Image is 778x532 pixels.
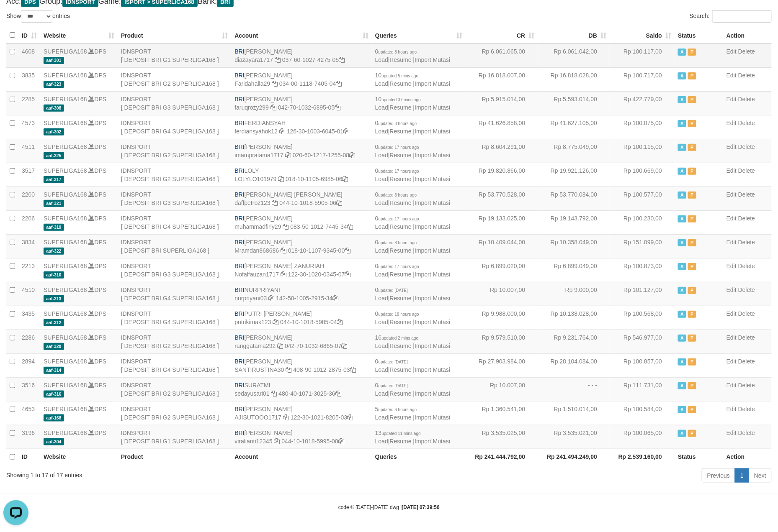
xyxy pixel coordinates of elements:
[375,215,419,222] span: 0
[466,234,538,258] td: Rp 10.409.044,00
[118,43,232,68] td: IDNSPORT [ DEPOSIT BRI G1 SUPERLIGA168 ]
[375,80,388,87] a: Load
[390,223,412,230] a: Resume
[415,414,450,421] a: Import Mutasi
[231,67,372,91] td: [PERSON_NAME] 034-00-1118-7405-04
[44,382,87,389] a: SUPERLIGA168
[44,263,87,269] a: SUPERLIGA168
[234,414,281,421] a: AJISUTOOO1717
[118,91,232,115] td: IDNSPORT [ DEPOSIT BRI G3 SUPERLIGA168 ]
[688,96,696,103] span: Paused
[610,163,675,187] td: Rp 100.669,00
[234,438,272,445] a: viralianti12345
[375,343,388,349] a: Load
[390,176,412,182] a: Resume
[375,152,388,159] a: Load
[271,390,277,397] a: Copy sedayusari01 to clipboard
[268,295,274,302] a: Copy nurpriyani03 to clipboard
[738,358,755,365] a: Delete
[379,217,419,221] span: updated 17 hours ago
[272,80,278,87] a: Copy Faridahalla29 to clipboard
[415,152,450,159] a: Import Mutasi
[381,97,420,102] span: updated 37 mins ago
[375,247,388,254] a: Load
[44,200,64,207] span: aaf-321
[372,27,466,43] th: Queries: activate to sort column ascending
[44,152,64,159] span: aaf-325
[466,210,538,234] td: Rp 19.133.025,00
[415,319,450,325] a: Import Mutasi
[415,390,450,397] a: Import Mutasi
[415,223,450,230] a: Import Mutasi
[234,96,244,102] span: BRI
[466,139,538,163] td: Rp 8.604.291,00
[44,334,87,341] a: SUPERLIGA168
[44,310,87,317] a: SUPERLIGA168
[390,128,412,135] a: Resume
[688,192,696,199] span: Paused
[44,430,87,436] a: SUPERLIGA168
[6,10,70,23] label: Show entries
[118,139,232,163] td: IDNSPORT [ DEPOSIT BRI G2 SUPERLIGA168 ]
[466,67,538,91] td: Rp 16.818.007,00
[234,199,270,206] a: daffpetroz123
[415,366,450,373] a: Import Mutasi
[415,128,450,135] a: Import Mutasi
[234,223,281,230] a: muhammadfirly29
[278,176,284,182] a: Copy LOLYLO101979 to clipboard
[231,210,372,234] td: [PERSON_NAME] 083-50-1012-7445-34
[538,43,610,68] td: Rp 6.061.042,00
[285,152,291,159] a: Copy imampratama1717 to clipboard
[3,3,28,28] button: Open LiveChat chat widget
[118,187,232,210] td: IDNSPORT [ DEPOSIT BRI G3 SUPERLIGA168 ]
[538,67,610,91] td: Rp 16.818.028,00
[234,247,279,254] a: Mramdan868686
[273,319,278,325] a: Copy putrikimak123 to clipboard
[466,187,538,210] td: Rp 53.770.528,00
[375,48,417,55] span: 0
[375,239,450,254] span: | |
[234,152,283,159] a: imampratama1717
[18,139,40,163] td: 4511
[231,234,372,258] td: [PERSON_NAME] 018-10-1107-9345-00
[234,120,244,126] span: BRI
[390,366,412,373] a: Resume
[688,72,696,79] span: Paused
[375,295,388,302] a: Load
[234,176,276,182] a: LOLYLO101979
[610,115,675,139] td: Rp 100.075,00
[234,143,244,150] span: BRI
[379,145,419,150] span: updated 17 hours ago
[678,72,686,79] span: Active
[688,144,696,151] span: Paused
[40,187,118,210] td: DPS
[678,215,686,223] span: Active
[234,271,279,278] a: Nofalfauzan1717
[738,143,755,150] a: Delete
[231,187,372,210] td: [PERSON_NAME] [PERSON_NAME] 044-10-1018-5905-06
[343,128,349,135] a: Copy 126301003604501 to clipboard
[538,139,610,163] td: Rp 8.775.049,00
[231,43,372,68] td: [PERSON_NAME] 037-60-1027-4275-05
[738,334,755,341] a: Delete
[735,468,749,483] a: 1
[678,49,686,56] span: Active
[333,295,339,302] a: Copy 142501005291534 to clipboard
[44,167,87,174] a: SUPERLIGA168
[283,223,289,230] a: Copy muhammadfirly29 to clipboard
[379,193,417,197] span: updated 8 hours ago
[270,104,276,111] a: Copy faruqrozy299 to clipboard
[675,27,723,43] th: Status
[335,390,341,397] a: Copy 480401071302536 to clipboard
[375,167,450,182] span: | |
[678,120,686,127] span: Active
[349,152,355,159] a: Copy 020601217125508 to clipboard
[44,224,64,231] span: aaf-319
[390,80,412,87] a: Resume
[726,167,737,174] a: Edit
[44,286,87,293] a: SUPERLIGA168
[18,27,40,43] th: ID: activate to sort column ascending
[726,239,737,246] a: Edit
[21,10,52,23] select: Showentries
[390,56,412,63] a: Resume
